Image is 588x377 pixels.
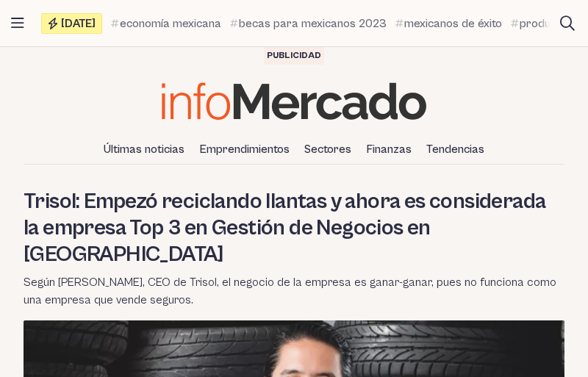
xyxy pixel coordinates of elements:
a: Finanzas [360,137,417,162]
a: becas para mexicanos 2023 [230,15,387,32]
a: Tendencias [420,137,490,162]
a: Emprendimientos [193,137,295,162]
span: mexicanos de éxito [404,15,502,32]
div: Publicidad [264,47,324,65]
span: becas para mexicanos 2023 [239,15,387,32]
img: Infomercado México logo [162,82,426,120]
span: economía mexicana [120,15,221,32]
a: Trisol: Empezó reciclando llantas y ahora es considerada la empresa Top 3 en Gestión de Negocios ... [24,189,545,267]
a: Últimas noticias [98,137,190,162]
a: mexicanos de éxito [395,15,502,32]
p: Según [PERSON_NAME], CEO de Trisol, el negocio de la empresa es ganar-ganar, pues no funciona com... [24,273,564,309]
a: Sectores [298,137,357,162]
span: [DATE] [61,18,96,29]
a: economía mexicana [111,15,221,32]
